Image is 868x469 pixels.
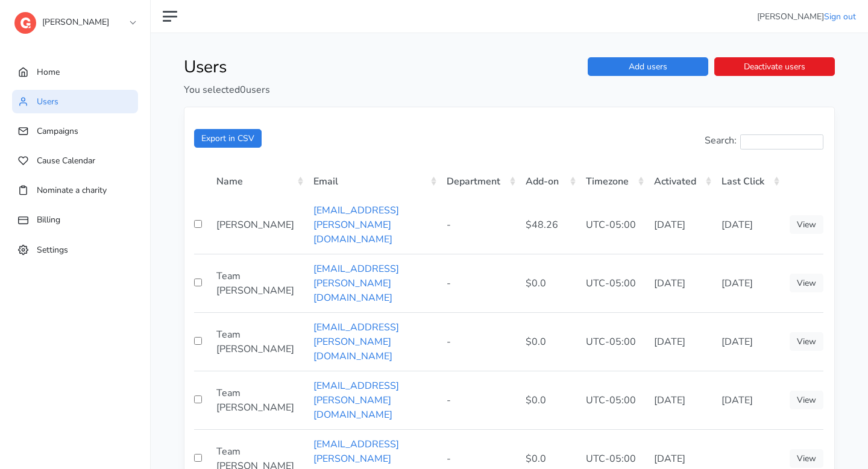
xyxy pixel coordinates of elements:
[714,57,835,76] a: Deactivate users
[306,165,439,196] th: Email: activate to sort column ascending
[647,196,714,254] td: [DATE]
[714,371,782,429] td: [DATE]
[184,83,500,97] p: You selected users
[37,66,60,78] span: Home
[790,274,823,292] a: View
[647,165,714,196] th: Activated: activate to sort column ascending
[209,165,306,196] th: Name: activate to sort column ascending
[790,391,823,409] a: View
[12,90,138,113] a: Users
[518,312,579,371] td: $0.0
[790,332,823,351] a: View
[14,8,135,30] a: [PERSON_NAME]
[313,321,399,363] a: [EMAIL_ADDRESS][PERSON_NAME][DOMAIN_NAME]
[790,215,823,234] a: View
[588,57,708,76] a: Add users
[12,60,138,84] a: Home
[579,196,647,254] td: UTC-05:00
[647,312,714,371] td: [DATE]
[14,12,36,34] img: logo-dashboard-4662da770dd4bea1a8774357aa970c5cb092b4650ab114813ae74da458e76571.svg
[579,254,647,312] td: UTC-05:00
[647,371,714,429] td: [DATE]
[714,165,782,196] th: Last Click: activate to sort column ascending
[313,379,399,421] a: [EMAIL_ADDRESS][PERSON_NAME][DOMAIN_NAME]
[37,155,95,166] span: Cause Calendar
[790,449,823,468] a: View
[518,165,579,196] th: Add-on: activate to sort column ascending
[37,96,58,107] span: Users
[209,196,306,254] td: [PERSON_NAME]
[313,262,399,304] a: [EMAIL_ADDRESS][PERSON_NAME][DOMAIN_NAME]
[824,11,856,22] a: Sign out
[240,83,246,96] span: 0
[313,204,399,246] a: [EMAIL_ADDRESS][PERSON_NAME][DOMAIN_NAME]
[740,134,823,150] input: Search:
[209,312,306,371] td: Team [PERSON_NAME]
[579,371,647,429] td: UTC-05:00
[518,196,579,254] td: $48.26
[12,119,138,143] a: Campaigns
[439,371,518,429] td: -
[184,57,500,78] h1: Users
[209,254,306,312] td: Team [PERSON_NAME]
[201,133,254,144] span: Export in CSV
[439,254,518,312] td: -
[518,371,579,429] td: $0.0
[439,196,518,254] td: -
[579,312,647,371] td: UTC-05:00
[518,254,579,312] td: $0.0
[439,165,518,196] th: Department: activate to sort column ascending
[12,238,138,262] a: Settings
[439,312,518,371] td: -
[12,178,138,202] a: Nominate a charity
[37,184,107,196] span: Nominate a charity
[12,208,138,231] a: Billing
[705,133,823,150] label: Search:
[209,371,306,429] td: Team [PERSON_NAME]
[714,254,782,312] td: [DATE]
[647,254,714,312] td: [DATE]
[12,149,138,172] a: Cause Calendar
[579,165,647,196] th: Timezone: activate to sort column ascending
[37,214,60,225] span: Billing
[714,312,782,371] td: [DATE]
[757,10,856,23] li: [PERSON_NAME]
[194,129,262,148] button: Export in CSV
[37,125,78,137] span: Campaigns
[714,196,782,254] td: [DATE]
[37,244,68,255] span: Settings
